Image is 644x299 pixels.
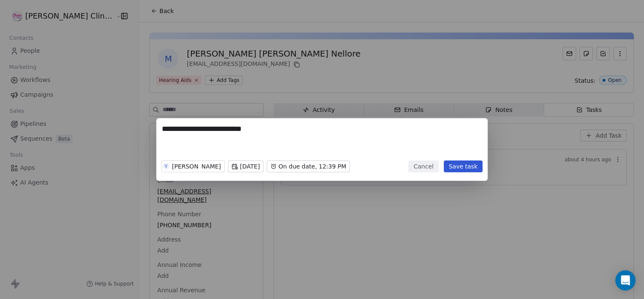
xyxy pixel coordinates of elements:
button: Cancel [408,160,438,172]
button: Save task [444,160,483,172]
button: On due date, 12:39 PM [267,160,350,172]
div: [PERSON_NAME] [172,163,221,169]
span: On due date, 12:39 PM [279,162,346,171]
button: [DATE] [228,160,263,172]
span: [DATE] [240,162,260,171]
div: V [165,163,168,170]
